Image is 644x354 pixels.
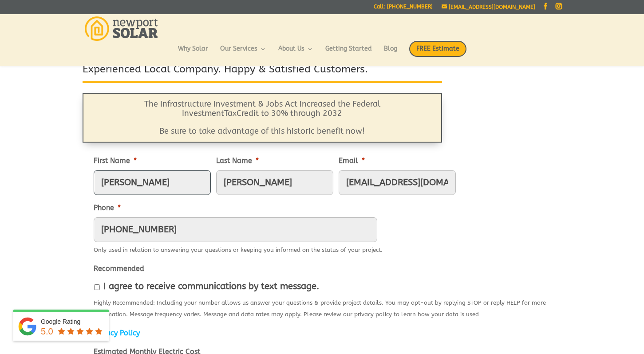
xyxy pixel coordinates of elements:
[85,16,158,41] img: Newport Solar | Solar Energy Optimized.
[94,329,140,337] a: Privacy Policy
[94,203,121,213] label: Phone
[103,282,319,291] label: I agree to receive communications by text message.
[94,156,137,166] label: First Name
[278,46,313,61] a: About Us
[83,62,442,81] h3: Experienced Local Company. Happy & Satisfied Customers.
[105,127,419,136] p: Be sure to take advantage of this historic benefit now!
[442,4,535,10] a: [EMAIL_ADDRESS][DOMAIN_NAME]
[224,108,237,118] span: Tax
[94,264,144,274] label: Recommended
[94,295,551,320] div: Highly Recommended: Including your number allows us answer your questions & provide project detai...
[94,242,383,256] div: Only used in relation to answering your questions or keeping you informed on the status of your p...
[325,46,372,61] a: Getting Started
[41,326,53,336] span: 5.0
[105,99,419,127] p: The Infrastructure Investment & Jobs Act increased the Federal Investment Credit to 30% through 2032
[178,46,208,61] a: Why Solar
[384,46,397,61] a: Blog
[409,41,466,57] span: FREE Estimate
[374,4,433,13] a: Call: [PHONE_NUMBER]
[409,41,466,66] a: FREE Estimate
[339,156,365,166] label: Email
[216,156,259,166] label: Last Name
[41,317,104,326] div: Google Rating
[220,46,266,61] a: Our Services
